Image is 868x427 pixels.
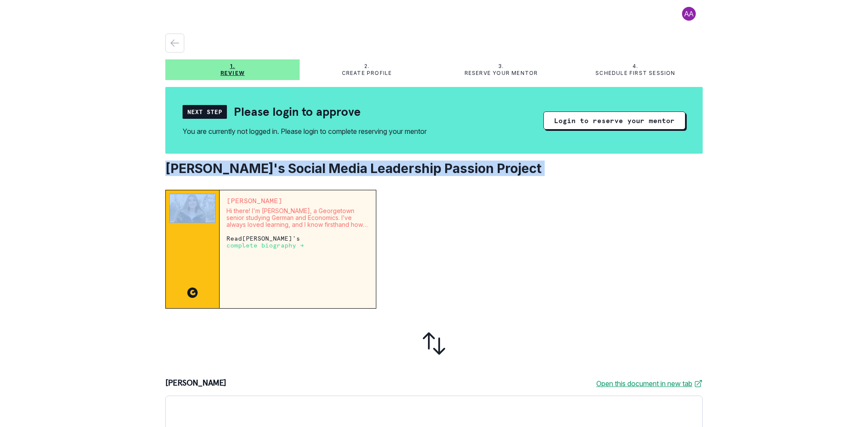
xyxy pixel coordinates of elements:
[226,207,369,228] p: Hi there! I'm [PERSON_NAME], a Georgetown senior studying German and Economics. I’ve always loved...
[364,63,369,70] p: 2.
[498,63,504,70] p: 3.
[234,104,361,119] h2: Please login to approve
[632,63,638,70] p: 4.
[226,241,304,249] a: complete biography →
[543,111,685,130] button: Login to reserve your mentor
[220,70,245,77] p: Review
[226,197,369,204] p: [PERSON_NAME]
[342,70,392,77] p: Create profile
[675,7,703,21] button: profile picture
[465,70,538,77] p: Reserve your mentor
[169,194,216,223] img: Mentor Image
[183,126,427,136] div: You are currently not logged in. Please login to complete reserving your mentor
[165,161,703,176] h2: [PERSON_NAME]'s Social Media Leadership Passion Project
[165,378,226,389] p: [PERSON_NAME]
[595,70,675,77] p: Schedule first session
[230,63,235,70] p: 1.
[183,105,227,119] div: Next Step
[187,288,198,298] img: CC image
[226,235,369,249] p: Read [PERSON_NAME] 's
[596,378,703,389] a: Open this document in new tab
